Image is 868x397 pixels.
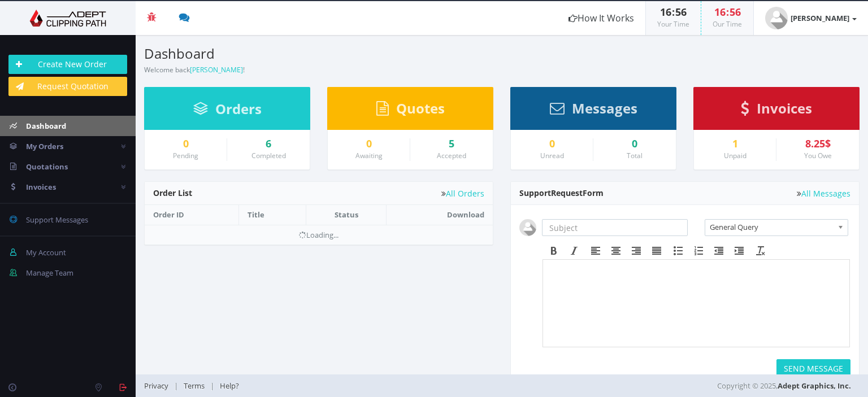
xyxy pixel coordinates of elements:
[754,1,868,35] a: [PERSON_NAME]
[8,77,127,96] a: Request Quotation
[355,151,383,160] small: Awaiting
[251,151,286,160] small: Completed
[26,121,66,131] span: Dashboard
[144,65,245,75] small: Welcome back !
[441,189,484,198] a: All Orders
[153,187,192,198] span: Order List
[675,5,687,19] span: 56
[26,162,68,172] span: Quotations
[193,106,262,116] a: Orders
[776,359,850,378] button: SEND MESSAGE
[778,381,851,391] a: Adept Graphics, Inc.
[153,138,218,150] a: 0
[714,5,726,19] span: 16
[626,243,646,258] div: Align right
[144,46,493,61] h3: Dashboard
[585,243,606,258] div: Align left
[396,99,445,117] span: Quotes
[519,219,536,236] img: user_default.jpg
[671,5,675,19] span: :
[557,1,645,35] a: How It Works
[214,381,245,391] a: Help?
[757,99,812,117] span: Invoices
[688,243,709,258] div: Numbered list
[668,243,688,258] div: Bullet list
[376,106,445,116] a: Quotes
[709,243,729,258] div: Decrease indent
[713,19,742,29] small: Our Time
[190,65,243,75] a: [PERSON_NAME]
[710,220,833,234] span: General Query
[8,55,127,74] a: Create New Order
[336,138,401,150] a: 0
[145,205,239,225] th: Order ID
[791,13,849,23] strong: [PERSON_NAME]
[419,138,484,150] a: 5
[726,5,730,19] span: :
[627,151,643,160] small: Total
[173,151,198,160] small: Pending
[564,243,584,258] div: Italic
[602,138,667,150] div: 0
[26,268,73,278] span: Manage Team
[542,219,688,236] input: Subject
[797,189,850,198] a: All Messages
[657,19,689,29] small: Your Time
[660,5,671,19] span: 16
[8,10,127,27] img: Adept Graphics
[606,243,626,258] div: Align center
[572,99,637,117] span: Messages
[26,215,88,225] span: Support Messages
[750,243,771,258] div: Clear formatting
[26,141,63,151] span: My Orders
[145,225,493,245] td: Loading...
[178,381,210,391] a: Terms
[717,380,851,391] span: Copyright © 2025,
[26,247,66,258] span: My Account
[519,187,604,198] span: Support Form
[215,99,262,118] span: Orders
[387,205,493,225] th: Download
[741,106,812,116] a: Invoices
[550,106,637,116] a: Messages
[437,151,466,160] small: Accepted
[236,138,301,150] a: 6
[730,5,741,19] span: 56
[724,151,747,160] small: Unpaid
[646,243,667,258] div: Justify
[729,243,749,258] div: Increase indent
[144,381,174,391] a: Privacy
[239,205,306,225] th: Title
[306,205,387,225] th: Status
[804,151,832,160] small: You Owe
[702,138,767,150] a: 1
[144,374,621,397] div: | |
[544,243,564,258] div: Bold
[543,260,849,347] iframe: Rich Text Area. Press ALT-F9 for menu. Press ALT-F10 for toolbar. Press ALT-0 for help
[540,151,564,160] small: Unread
[785,138,850,150] div: 8.25$
[26,182,56,192] span: Invoices
[519,138,584,150] a: 0
[551,187,583,198] span: Request
[765,7,788,29] img: user_default.jpg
